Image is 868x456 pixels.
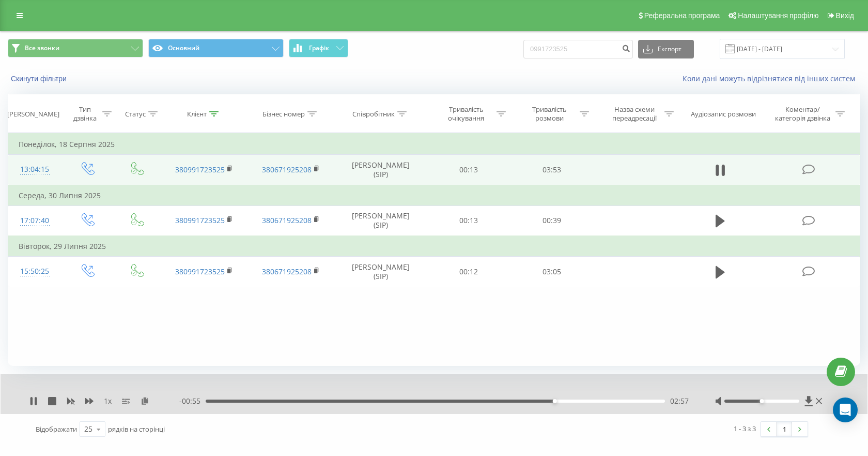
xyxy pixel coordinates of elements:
div: Коментар/категорія дзвінка [772,105,833,123]
td: 00:39 [510,205,594,236]
a: 380671925208 [262,165,312,174]
button: Графік [289,39,348,57]
a: 380671925208 [262,215,312,225]
td: 00:12 [427,257,510,287]
td: Середа, 30 Липня 2025 [8,185,860,206]
span: рядків на сторінці [108,424,165,434]
button: Основний [148,39,284,57]
div: Клієнт [187,110,207,119]
a: 380991723525 [175,215,225,225]
span: Вихід [836,11,854,20]
div: Аудіозапис розмови [691,110,756,119]
span: Реферальна програма [644,11,720,20]
td: 00:13 [427,205,510,236]
div: Accessibility label [553,399,557,403]
td: 00:13 [427,155,510,185]
a: 380671925208 [262,267,312,276]
div: Тип дзвінка [70,105,100,123]
td: [PERSON_NAME] (SIP) [334,257,427,287]
a: Коли дані можуть відрізнятися вiд інших систем [683,73,860,83]
a: 380991723525 [175,165,225,174]
div: 13:04:15 [19,159,51,180]
span: Відображати [36,424,77,434]
input: Пошук за номером [523,40,633,58]
span: 1 x [104,396,112,406]
button: Все звонки [8,39,143,57]
div: Тривалість очікування [439,105,494,123]
div: 25 [84,424,92,434]
td: Понеділок, 18 Серпня 2025 [8,134,860,155]
span: Налаштування профілю [738,11,818,20]
a: 380991723525 [175,267,225,276]
div: Open Intercom Messenger [833,398,858,422]
div: 1 - 3 з 3 [734,423,756,434]
button: Експорт [638,40,694,58]
button: Скинути фільтри [8,74,72,83]
div: 15:50:25 [19,261,51,282]
div: Співробітник [352,110,395,119]
td: 03:05 [510,257,594,287]
div: [PERSON_NAME] [7,110,59,119]
div: Статус [125,110,146,119]
span: Графік [309,45,329,52]
div: Назва схеми переадресації [607,105,662,123]
div: Accessibility label [760,399,764,403]
td: 03:53 [510,155,594,185]
div: Тривалість розмови [522,105,577,123]
td: [PERSON_NAME] (SIP) [334,155,427,185]
td: [PERSON_NAME] (SIP) [334,205,427,236]
div: 17:07:40 [19,211,51,231]
span: Все звонки [25,44,59,52]
div: Бізнес номер [262,110,305,119]
td: Вівторок, 29 Липня 2025 [8,236,860,257]
a: 1 [777,422,792,436]
span: - 00:55 [179,396,206,406]
span: 02:57 [670,396,689,406]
